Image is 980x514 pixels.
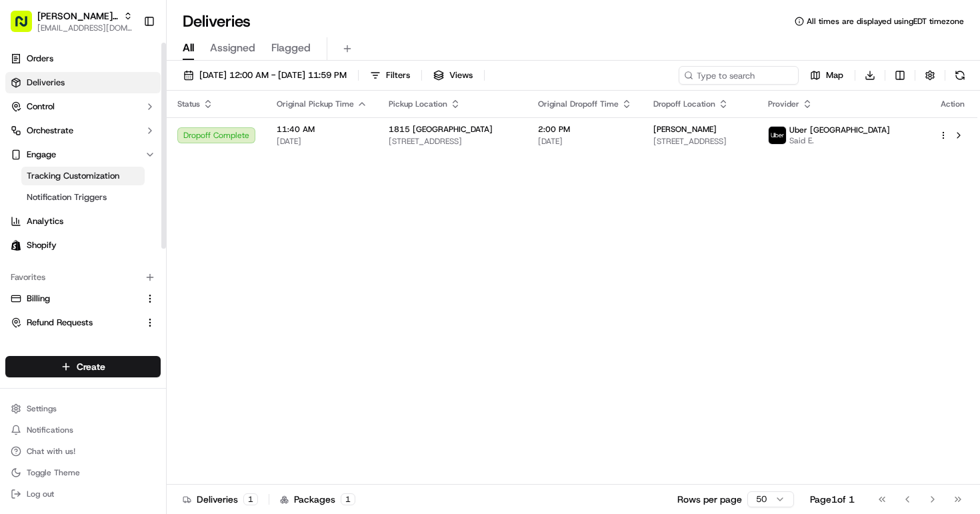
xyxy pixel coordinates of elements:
div: Deliveries [183,493,258,506]
span: API Documentation [126,298,214,311]
button: Engage [5,144,161,165]
button: Start new chat [227,131,243,147]
input: Got a question? Start typing here... [35,86,240,100]
span: 1815 [GEOGRAPHIC_DATA] [389,124,493,135]
span: • [111,207,115,217]
span: 2:00 PM [538,124,632,135]
div: Packages [280,493,355,506]
div: 1 [341,493,355,505]
div: Available Products [5,344,161,365]
span: Settings [27,403,57,414]
img: 9188753566659_6852d8bf1fb38e338040_72.png [28,127,52,151]
span: Log out [27,489,54,499]
div: Action [939,99,967,109]
button: Billing [5,288,161,309]
a: Billing [11,293,139,305]
img: Shopify logo [11,240,21,251]
button: Control [5,96,161,117]
div: Past conversations [13,173,89,184]
span: Shopify [27,239,57,251]
div: 📗 [13,299,24,310]
a: 📗Knowledge Base [8,293,107,317]
button: Map [804,66,849,85]
h1: Deliveries [183,11,251,32]
span: [STREET_ADDRESS] [389,136,517,147]
span: Flagged [271,40,311,56]
span: All times are displayed using EDT timezone [807,16,964,27]
span: Deliveries [27,77,65,89]
span: Pickup Location [389,99,447,109]
span: Control [27,101,55,113]
button: Log out [5,485,161,503]
button: Views [427,66,479,85]
span: Notifications [27,425,73,435]
span: [DATE] [118,207,145,217]
div: Page 1 of 1 [810,493,855,506]
span: Dropoff Location [653,99,715,109]
a: Orders [5,48,161,69]
img: 1736555255976-a54dd68f-1ca7-489b-9aae-adbdc363a1c4 [27,243,37,254]
span: Original Dropoff Time [538,99,619,109]
span: [DATE] [118,243,145,253]
span: Chat with us! [27,446,75,457]
span: • [111,243,115,253]
span: Said E. [789,135,890,146]
span: [PERSON_NAME] [41,207,108,217]
span: Billing [27,293,50,305]
div: We're available if you need us! [60,141,183,151]
span: [DATE] [538,136,632,147]
span: [DATE] 12:00 AM - [DATE] 11:59 PM [199,69,347,81]
a: Tracking Customization [21,167,145,185]
button: [PERSON_NAME] MTL[EMAIL_ADDRESS][DOMAIN_NAME] [5,5,138,37]
a: Refund Requests [11,317,139,329]
span: [PERSON_NAME] [41,243,108,253]
button: Toggle Theme [5,463,161,482]
button: Chat with us! [5,442,161,461]
div: Start new chat [60,127,219,141]
span: Provider [768,99,799,109]
span: [PERSON_NAME] [653,124,717,135]
span: Analytics [27,215,63,227]
a: Powered byPylon [94,330,161,341]
img: 1736555255976-a54dd68f-1ca7-489b-9aae-adbdc363a1c4 [13,127,37,151]
button: [EMAIL_ADDRESS][DOMAIN_NAME] [37,23,133,33]
span: [STREET_ADDRESS] [653,136,747,147]
button: Notifications [5,421,161,439]
span: Uber [GEOGRAPHIC_DATA] [789,125,890,135]
div: Favorites [5,267,161,288]
span: Refund Requests [27,317,93,329]
span: Engage [27,149,56,161]
a: Notification Triggers [21,188,145,207]
span: Toggle Theme [27,467,80,478]
input: Type to search [679,66,799,85]
span: Orders [27,53,53,65]
button: Refund Requests [5,312,161,333]
button: [DATE] 12:00 AM - [DATE] 11:59 PM [177,66,353,85]
span: Pylon [133,331,161,341]
button: Filters [364,66,416,85]
span: Filters [386,69,410,81]
span: Orchestrate [27,125,73,137]
p: Rows per page [677,493,742,506]
div: 1 [243,493,258,505]
div: 💻 [113,299,123,310]
span: Assigned [210,40,255,56]
a: Analytics [5,211,161,232]
a: Shopify [5,235,161,256]
a: Deliveries [5,72,161,93]
span: Status [177,99,200,109]
span: Tracking Customization [27,170,119,182]
button: [PERSON_NAME] MTL [37,9,118,23]
button: Settings [5,399,161,418]
button: See all [207,171,243,187]
img: 1736555255976-a54dd68f-1ca7-489b-9aae-adbdc363a1c4 [27,207,37,218]
span: Views [449,69,473,81]
button: Refresh [951,66,969,85]
span: Original Pickup Time [277,99,354,109]
img: Nash [13,13,40,40]
button: Orchestrate [5,120,161,141]
span: Create [77,360,105,373]
a: 💻API Documentation [107,293,219,317]
span: All [183,40,194,56]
